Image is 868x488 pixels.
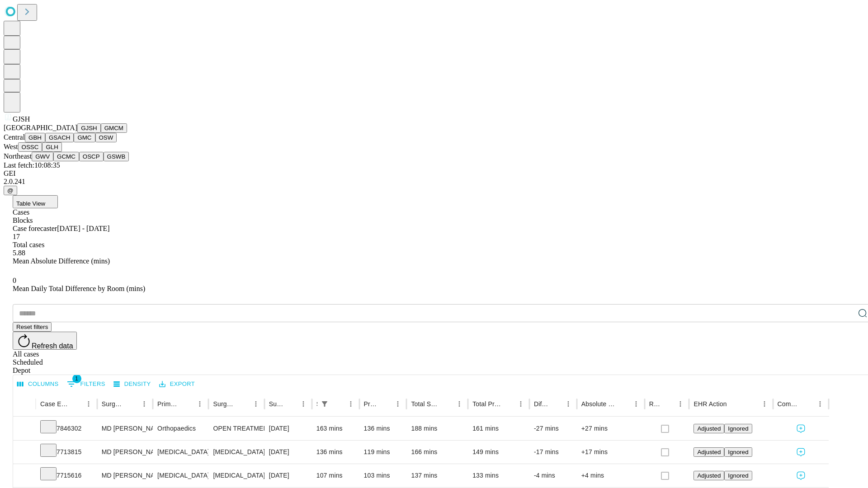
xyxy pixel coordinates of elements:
[581,441,640,464] div: +17 mins
[45,133,74,142] button: GSACH
[758,398,771,410] button: Menu
[534,441,572,464] div: -17 mins
[4,186,17,195] button: @
[16,200,45,207] span: Table View
[697,425,721,432] span: Adjusted
[70,398,82,410] button: Sort
[364,417,402,440] div: 136 mins
[65,377,108,391] button: Show filters
[102,417,148,440] div: MD [PERSON_NAME] [PERSON_NAME]
[318,398,331,410] div: 1 active filter
[4,178,864,186] div: 2.0.241
[630,398,642,410] button: Menu
[4,152,32,160] span: Northeast
[581,464,640,487] div: +4 mins
[693,471,724,480] button: Adjusted
[40,400,69,408] div: Case Epic Id
[181,398,193,410] button: Sort
[102,400,124,408] div: Surgeon Name
[562,398,575,410] button: Menu
[269,400,283,408] div: Surgery Date
[16,324,48,330] span: Reset filters
[269,464,307,487] div: [DATE]
[472,417,525,440] div: 161 mins
[411,464,463,487] div: 137 mins
[502,398,514,410] button: Sort
[514,398,527,410] button: Menu
[364,441,402,464] div: 119 mins
[724,471,752,480] button: Ignored
[801,398,814,410] button: Sort
[269,441,307,464] div: [DATE]
[453,398,466,410] button: Menu
[13,225,57,232] span: Case forecaster
[157,400,180,408] div: Primary Service
[661,398,674,410] button: Sort
[213,400,236,408] div: Surgery Name
[728,425,748,432] span: Ignored
[316,441,355,464] div: 136 mins
[814,398,826,410] button: Menu
[472,464,525,487] div: 133 mins
[101,123,127,133] button: GMCM
[379,398,392,410] button: Sort
[18,421,31,437] button: Expand
[157,441,204,464] div: [MEDICAL_DATA]
[13,233,20,240] span: 17
[778,400,800,408] div: Comments
[4,124,77,131] span: [GEOGRAPHIC_DATA]
[724,447,752,457] button: Ignored
[693,400,726,408] div: EHR Action
[617,398,630,410] button: Sort
[724,424,752,433] button: Ignored
[697,472,721,479] span: Adjusted
[297,398,310,410] button: Menu
[316,400,317,408] div: Scheduled In Room Duration
[138,398,151,410] button: Menu
[674,398,687,410] button: Menu
[472,441,525,464] div: 149 mins
[269,417,307,440] div: [DATE]
[18,142,42,152] button: OSSC
[7,187,14,194] span: @
[13,332,77,350] button: Refresh data
[13,257,110,265] span: Mean Absolute Difference (mins)
[53,152,79,161] button: GCMC
[111,377,153,391] button: Density
[79,152,104,161] button: OSCP
[57,225,109,232] span: [DATE] - [DATE]
[213,417,259,440] div: OPEN TREATMENT [MEDICAL_DATA]
[237,398,250,410] button: Sort
[581,400,616,408] div: Absolute Difference
[13,285,145,292] span: Mean Daily Total Difference by Room (mins)
[728,472,748,479] span: Ignored
[364,464,402,487] div: 103 mins
[13,322,52,332] button: Reset filters
[32,152,53,161] button: GWV
[728,449,748,455] span: Ignored
[728,398,741,410] button: Sort
[102,441,148,464] div: MD [PERSON_NAME] E Md
[318,398,331,410] button: Show filters
[40,441,93,464] div: 7713815
[4,169,864,178] div: GEI
[157,377,197,391] button: Export
[4,133,25,141] span: Central
[74,133,95,142] button: GMC
[316,464,355,487] div: 107 mins
[440,398,453,410] button: Sort
[13,195,58,208] button: Table View
[40,464,93,487] div: 7715616
[104,152,129,161] button: GSWB
[4,161,60,169] span: Last fetch: 10:08:35
[649,400,661,408] div: Resolved in EHR
[40,417,93,440] div: 7846302
[534,400,548,408] div: Difference
[250,398,262,410] button: Menu
[13,249,25,257] span: 5.88
[284,398,297,410] button: Sort
[72,374,81,383] span: 1
[82,398,95,410] button: Menu
[193,398,206,410] button: Menu
[42,142,61,152] button: GLH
